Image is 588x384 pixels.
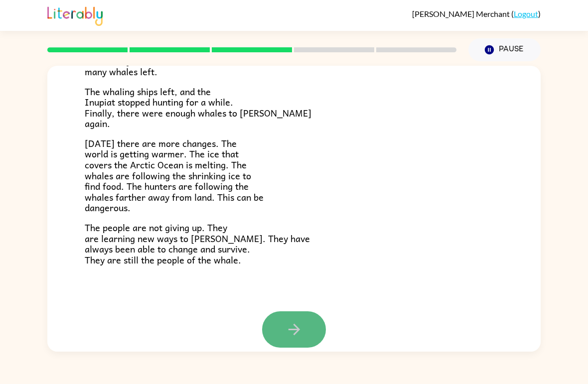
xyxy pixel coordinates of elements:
span: The whaling ships left, and the Inupiat stopped hunting for a while. Finally, there were enough w... [85,84,311,131]
img: Literably [47,4,103,26]
a: Logout [514,9,538,18]
button: Pause [468,38,541,61]
div: ( ) [412,9,541,18]
span: [DATE] there are more changes. The world is getting warmer. The ice that covers the Arctic Ocean ... [85,136,264,215]
span: The people are not giving up. They are learning new ways to [PERSON_NAME]. They have always been ... [85,220,310,267]
span: [PERSON_NAME] Merchant [412,9,511,18]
